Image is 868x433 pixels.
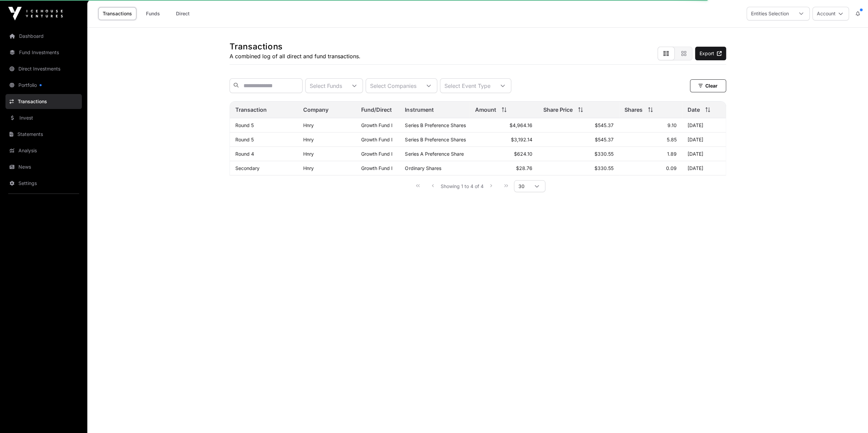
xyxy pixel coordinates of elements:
div: Select Companies [366,79,421,93]
span: $545.37 [595,122,614,128]
td: [DATE] [682,161,726,175]
h1: Transactions [230,41,361,52]
span: 0.09 [666,165,677,171]
span: Rows per page [514,181,529,192]
a: Transactions [98,7,136,20]
a: Invest [5,110,82,125]
a: Growth Fund I [361,151,393,157]
a: Hnry [303,122,314,128]
a: Dashboard [5,29,82,44]
a: Fund Investments [5,45,82,60]
a: Growth Fund I [361,137,393,142]
span: Series B Preference Shares [405,137,466,142]
a: Secondary [235,165,260,171]
a: Portfolio [5,78,82,93]
span: $330.55 [594,165,614,171]
div: Select Funds [306,79,346,93]
span: Date [688,106,700,114]
a: Direct Investments [5,61,82,76]
a: Funds [139,7,166,20]
span: Series B Preference Shares [405,122,466,128]
span: Showing 1 to 4 of 4 [441,183,484,189]
span: 5.85 [667,137,677,142]
a: Hnry [303,165,314,171]
td: [DATE] [682,133,726,147]
span: Company [303,106,328,114]
a: Round 4 [235,151,254,157]
span: 1.89 [667,151,677,157]
span: Instrument [405,106,433,114]
a: Growth Fund I [361,122,393,128]
td: $3,192.14 [470,133,538,147]
a: Round 5 [235,137,254,142]
span: Share Price [543,106,573,114]
span: Transaction [235,106,267,114]
div: Entities Selection [747,7,793,20]
p: A combined log of all direct and fund transactions. [230,52,361,60]
span: $545.37 [595,137,614,142]
a: Direct [169,7,196,20]
span: Fund/Direct [361,106,392,114]
span: Series A Preference Share [405,151,464,157]
td: [DATE] [682,147,726,161]
td: $28.76 [470,161,538,175]
span: Shares [624,106,643,114]
iframe: Chat Widget [834,400,868,433]
a: Hnry [303,151,314,157]
a: Settings [5,176,82,191]
div: Select Event Type [440,79,495,93]
span: Ordinary Shares [405,165,441,171]
span: 9.10 [667,122,677,128]
span: $330.55 [594,151,614,157]
a: Transactions [5,94,82,109]
a: Export [695,47,726,60]
button: Account [812,7,849,20]
td: $624.10 [470,147,538,161]
span: Amount [475,106,496,114]
img: Icehouse Ventures Logo [8,7,63,20]
td: $4,964.16 [470,118,538,133]
a: News [5,159,82,174]
a: Hnry [303,137,314,142]
a: Analysis [5,143,82,158]
td: [DATE] [682,118,726,133]
a: Growth Fund I [361,165,393,171]
button: Clear [690,79,726,92]
a: Round 5 [235,122,254,128]
a: Statements [5,127,82,142]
